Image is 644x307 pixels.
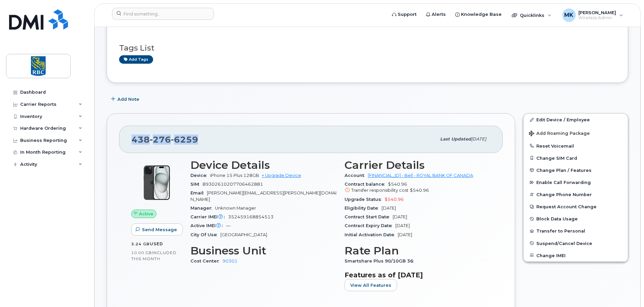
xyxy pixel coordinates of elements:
span: included this month [131,250,177,261]
div: Quicklinks [507,8,556,22]
span: [DATE] [398,232,412,237]
span: [DATE] [471,136,486,142]
h3: Carrier Details [345,159,491,171]
button: View All Features [345,279,397,291]
span: [PERSON_NAME] [578,10,616,15]
span: Email [190,190,207,195]
span: Send Message [142,226,177,233]
h3: Rate Plan [345,245,491,257]
span: Wireless Admin [578,15,616,21]
span: Add Roaming Package [529,131,590,137]
a: Add tags [119,55,153,64]
span: Transfer responsibility cost [351,188,408,193]
span: [DATE] [393,214,407,219]
span: Cost Center [190,258,222,264]
button: Change IMEI [524,249,628,262]
span: 3.24 GB [131,242,150,246]
span: City Of Use [190,232,220,237]
span: Account [345,173,368,178]
h3: Device Details [190,159,336,171]
span: Contract balance [345,182,388,187]
h3: Business Unit [190,245,336,257]
h3: Tags List [119,44,616,52]
span: Quicklinks [520,12,544,18]
span: — [226,223,230,228]
button: Send Message [131,223,183,236]
span: 438 [132,134,198,145]
span: Contract Expiry Date [345,223,395,228]
button: Change SIM Card [524,152,628,164]
span: Active IMEI [190,223,226,228]
span: Device [190,173,210,178]
span: MK [564,11,573,19]
span: used [150,241,163,246]
span: Unknown Manager [215,206,256,211]
span: Suspend/Cancel Device [536,241,592,246]
span: 10.00 GB [131,250,152,255]
span: Knowledge Base [461,11,502,18]
span: [DATE] [382,206,396,211]
a: Edit Device / Employee [524,114,628,126]
div: Mark Koa [558,8,628,22]
span: Smartshare Plus 90/10GB 36 [345,258,417,264]
span: Last updated [440,136,471,142]
span: Add Note [117,96,139,102]
span: [PERSON_NAME][EMAIL_ADDRESS][PERSON_NAME][DOMAIN_NAME] [190,190,336,202]
span: iPhone 15 Plus 128GB [210,173,259,178]
span: $540.96 [385,197,404,202]
span: Carrier IMEI [190,214,228,219]
button: Enable Call Forwarding [524,176,628,188]
span: Active [139,211,153,217]
span: 276 [150,134,171,145]
button: Suspend/Cancel Device [524,237,628,249]
h3: Features as of [DATE] [345,271,491,279]
a: Knowledge Base [451,8,506,21]
span: Enable Call Forwarding [536,180,591,185]
button: Add Note [107,93,145,105]
span: Change Plan / Features [536,167,592,173]
button: Reset Voicemail [524,140,628,152]
a: + Upgrade Device [262,173,301,178]
a: Alerts [421,8,451,21]
span: Manager [190,206,215,211]
span: View All Features [350,282,391,288]
button: Request Account Change [524,201,628,213]
button: Transfer to Personal [524,225,628,237]
span: 89302610207706462881 [203,182,263,187]
button: Change Plan / Features [524,164,628,176]
span: $540.96 [345,182,491,194]
button: Add Roaming Package [524,126,628,140]
a: Support [387,8,421,21]
button: Change Phone Number [524,188,628,201]
img: iPhone_15_Black.png [137,162,177,203]
span: 6259 [171,134,198,145]
span: Initial Activation Date [345,232,398,237]
span: Support [398,11,417,18]
a: [FINANCIAL_ID] - Bell - ROYAL BANK OF CANADA [368,173,473,178]
span: Contract Start Date [345,214,393,219]
span: [DATE] [395,223,410,228]
span: $540.96 [410,188,429,193]
span: 352459168854513 [228,214,274,219]
input: Find something... [112,8,214,20]
span: [GEOGRAPHIC_DATA] [220,232,267,237]
span: Eligibility Date [345,206,382,211]
span: Upgrade Status [345,197,385,202]
span: Alerts [432,11,446,18]
button: Block Data Usage [524,213,628,225]
span: SIM [190,182,203,187]
a: 90301 [222,258,238,264]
